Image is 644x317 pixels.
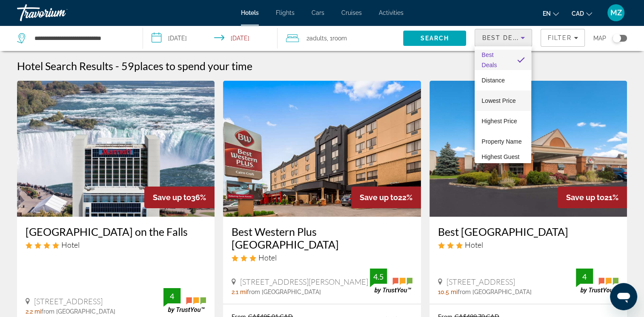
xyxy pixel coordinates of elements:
[481,77,504,84] span: Distance
[481,153,519,170] span: Highest Guest Rating
[481,97,515,104] span: Lowest Price
[481,51,497,68] span: Best Deals
[481,118,517,125] span: Highest Price
[610,283,637,310] iframe: Button to launch messaging window
[481,138,521,145] span: Property Name
[475,46,531,163] div: Sort by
